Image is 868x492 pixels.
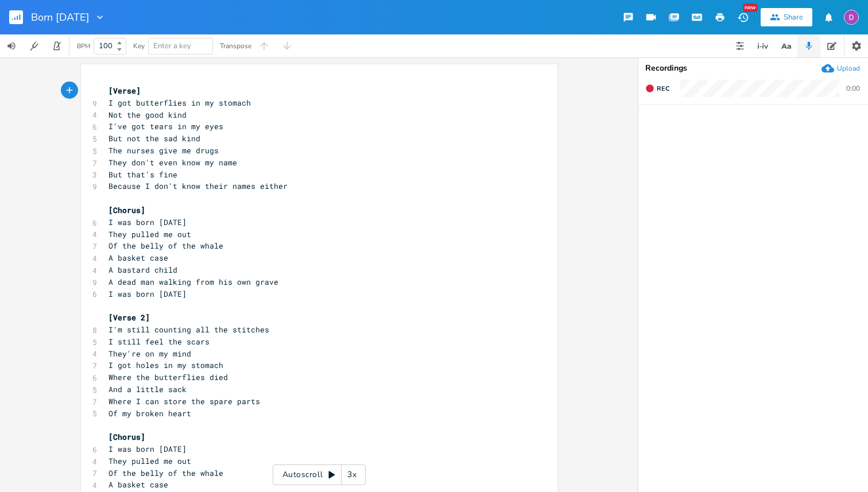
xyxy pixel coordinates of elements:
button: Share [761,8,812,26]
span: Of the belly of the whale [108,468,223,478]
span: They pulled me out [108,229,191,239]
span: The nurses give me drugs [108,145,219,156]
div: Share [784,12,803,22]
span: [Chorus] [108,205,145,215]
button: Upload [821,62,860,75]
span: A basket case [108,479,168,490]
span: I still feel the scars [108,336,210,347]
span: I got holes in my stomach [108,360,223,370]
span: But not the sad kind [108,133,200,144]
span: Not the good kind [108,110,187,120]
span: [Verse 2] [108,312,150,323]
span: [Chorus] [108,432,145,442]
span: I was born [DATE] [108,444,187,454]
div: 0:00 [846,85,860,92]
span: Where the butterflies died [108,372,228,382]
span: I'm still counting all the stitches [108,324,269,335]
div: Transpose [220,42,251,49]
span: A basket case [108,253,168,263]
span: A dead man walking from his own grave [108,277,278,287]
span: Born [DATE] [31,12,90,22]
span: Because I don't know their names either [108,181,288,191]
div: BPM [77,43,90,49]
span: They don't even know my name [108,157,237,168]
span: Of my broken heart [108,408,191,419]
img: Dylan [844,10,859,25]
div: Recordings [645,64,861,72]
span: I've got tears in my eyes [108,121,223,131]
span: I got butterflies in my stomach [108,98,251,108]
div: Autoscroll [273,464,366,485]
button: Rec [641,79,674,98]
span: [Verse] [108,86,141,96]
span: And a little sack [108,384,187,394]
div: New [743,3,758,12]
span: They're on my mind [108,348,191,359]
span: I was born [DATE] [108,217,187,227]
span: Of the belly of the whale [108,241,223,251]
span: I was born [DATE] [108,289,187,299]
span: Enter a key [153,41,191,51]
span: Rec [657,84,669,93]
div: Key [133,42,145,49]
span: But that's fine [108,169,177,180]
span: They pulled me out [108,456,191,466]
span: Where I can store the spare parts [108,396,260,406]
button: New [731,7,754,28]
div: Upload [837,64,860,73]
span: A bastard child [108,265,177,275]
div: 3x [342,464,362,485]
